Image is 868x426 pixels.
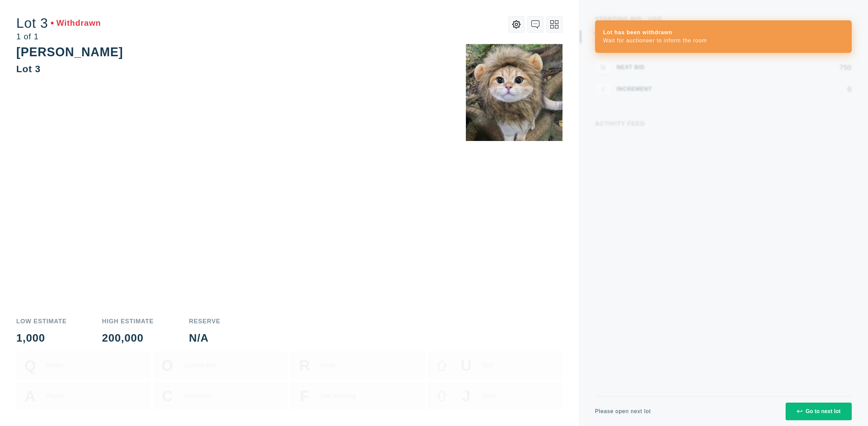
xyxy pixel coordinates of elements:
[595,409,651,414] div: Please open next lot
[16,33,101,41] div: 1 of 1
[595,61,611,74] button: N
[189,332,220,343] div: N/A
[603,37,844,45] p: Wait for auctioneer to inform the room
[51,19,101,27] div: Withdrawn
[16,64,41,74] div: Lot 3
[663,86,852,93] div: 0
[595,121,852,127] div: Activity Feed
[189,318,220,324] div: Reserve
[786,403,852,420] button: Go to next lot
[617,65,657,70] div: Next Bid
[600,63,605,71] span: N
[595,82,611,96] button: I
[603,28,844,37] h3: Lot has been withdrawn
[102,318,154,324] div: High Estimate
[16,45,123,59] div: [PERSON_NAME]
[16,318,67,324] div: Low Estimate
[16,16,101,30] div: Lot 3
[617,86,657,92] div: Increment
[102,332,154,343] div: 200,000
[16,332,67,343] div: 1,000
[602,85,604,93] span: I
[663,64,852,71] div: 750
[797,408,841,414] div: Go to next lot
